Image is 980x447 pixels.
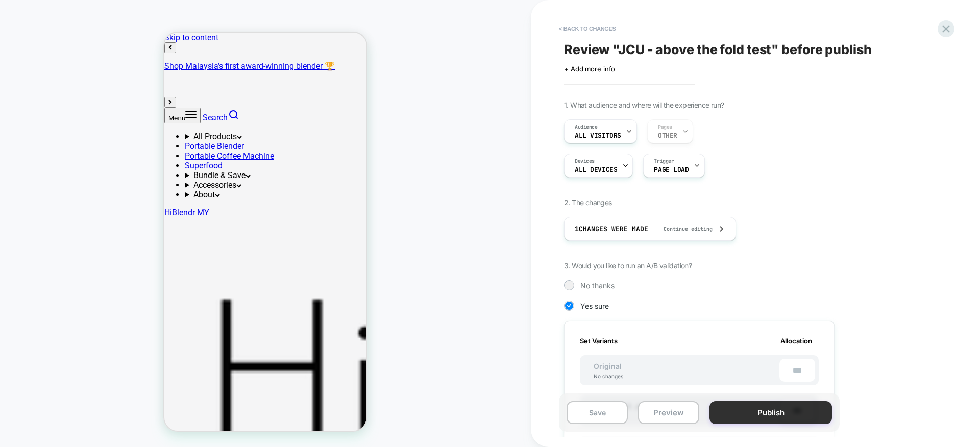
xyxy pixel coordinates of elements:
[654,166,689,173] span: Page Load
[580,337,618,345] span: Set Variants
[564,261,692,270] span: 3. Would you like to run an A/B validation?
[564,198,612,207] span: 2. The changes
[20,128,58,138] a: Superfood
[583,362,632,370] span: Original
[575,158,595,165] span: Devices
[575,132,621,139] span: All Visitors
[38,80,75,90] a: Search
[20,147,202,157] summary: Accessories
[575,225,648,233] span: 1 Changes were made
[38,80,63,90] span: Search
[20,109,80,118] a: Portable Blender
[20,157,202,167] summary: About
[554,20,621,37] button: < Back to changes
[583,373,633,379] div: No changes
[20,118,110,128] a: Portable Coffee Machine
[575,166,617,173] span: ALL DEVICES
[780,337,812,345] span: Allocation
[567,401,628,424] button: Save
[564,42,872,57] span: Review " JCU - above the fold test " before publish
[20,99,202,109] summary: All Products
[4,82,21,89] span: Menu
[580,281,615,290] span: No thanks
[654,158,674,165] span: Trigger
[575,123,598,131] span: Audience
[20,138,202,147] summary: Bundle & Save
[564,101,724,109] span: 1. What audience and where will the experience run?
[653,226,713,232] span: Continue editing
[638,401,699,424] button: Preview
[580,302,609,310] span: Yes sure
[709,401,832,424] button: Publish
[564,65,615,73] span: + Add more info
